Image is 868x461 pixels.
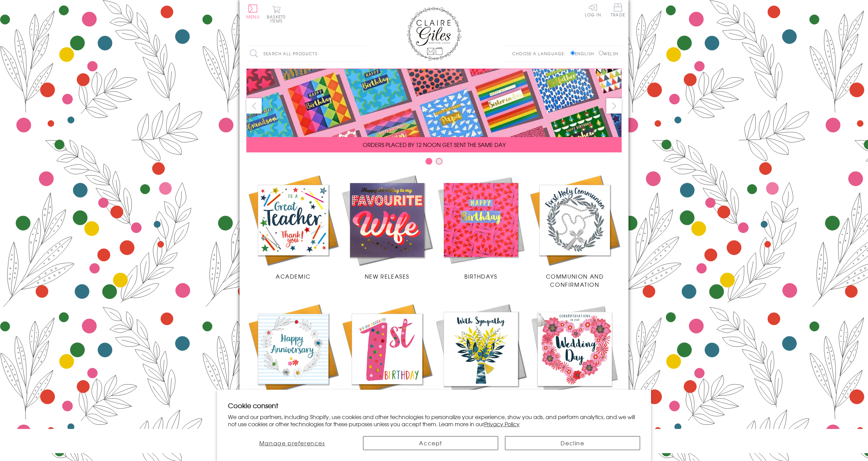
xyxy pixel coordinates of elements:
[505,436,640,450] button: Decline
[246,14,260,20] span: Menu
[546,272,604,288] span: Communion and Confirmation
[512,50,569,57] p: Choose a language:
[246,173,340,280] a: Academic
[267,5,286,23] button: Basket0 items
[484,420,520,428] a: Privacy Policy
[246,98,262,114] button: prev
[228,413,640,428] p: We and our partners, including Shopify, use cookies and other technologies to personalize your ex...
[528,302,622,409] a: Wedding Occasions
[434,173,528,280] a: Birthdays
[434,302,528,409] a: Sympathy
[407,7,461,61] img: Claire Giles Greetings Cards
[528,173,622,288] a: Communion and Confirmation
[599,51,603,55] input: Welsh
[259,439,325,447] span: Manage preferences
[276,272,311,280] span: Academic
[365,272,409,280] span: New Releases
[570,51,575,55] input: English
[228,436,356,450] button: Manage preferences
[246,158,622,168] div: Carousel Pagination
[363,140,506,149] span: ORDERS PLACED BY 12 NOON GET SENT THE SAME DAY
[228,401,640,410] h2: Cookie consent
[585,3,601,17] a: Log In
[606,98,622,114] button: next
[340,302,434,409] a: Age Cards
[436,158,443,165] button: Carousel Page 2
[246,302,340,409] a: Anniversary
[599,50,618,57] label: Welsh
[363,436,498,450] button: Accept
[611,3,625,18] a: Trade
[246,4,260,19] button: Menu
[570,50,597,57] label: English
[464,272,497,280] span: Birthdays
[425,158,432,165] button: Carousel Page 1 (Current Slide)
[359,46,366,61] input: Search
[270,14,286,24] span: 0 items
[340,173,434,280] a: New Releases
[611,3,625,17] span: Trade
[246,46,366,61] input: Search all products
